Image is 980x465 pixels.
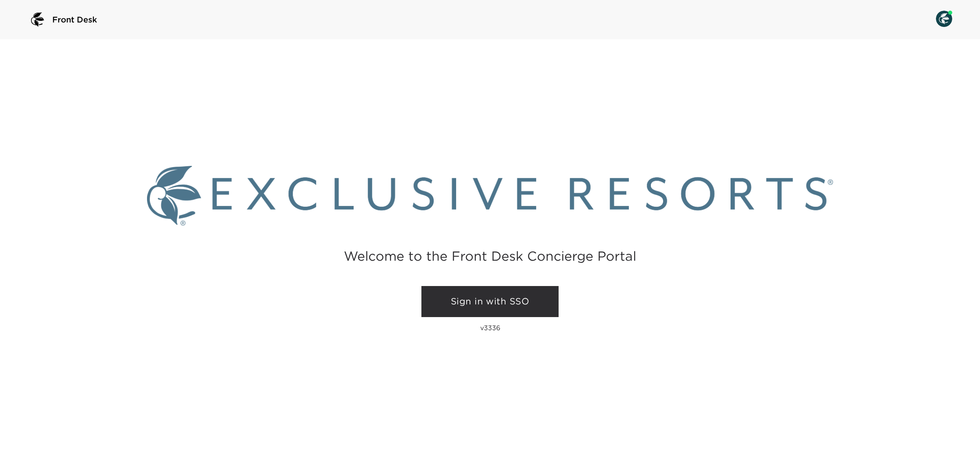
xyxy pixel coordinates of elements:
[28,10,47,29] img: logo
[421,286,559,317] a: Sign in with SSO
[52,14,97,25] span: Front Desk
[480,324,500,332] p: v3336
[936,11,952,27] img: User
[147,166,833,226] img: Exclusive Resorts logo
[344,250,636,262] h2: Welcome to the Front Desk Concierge Portal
